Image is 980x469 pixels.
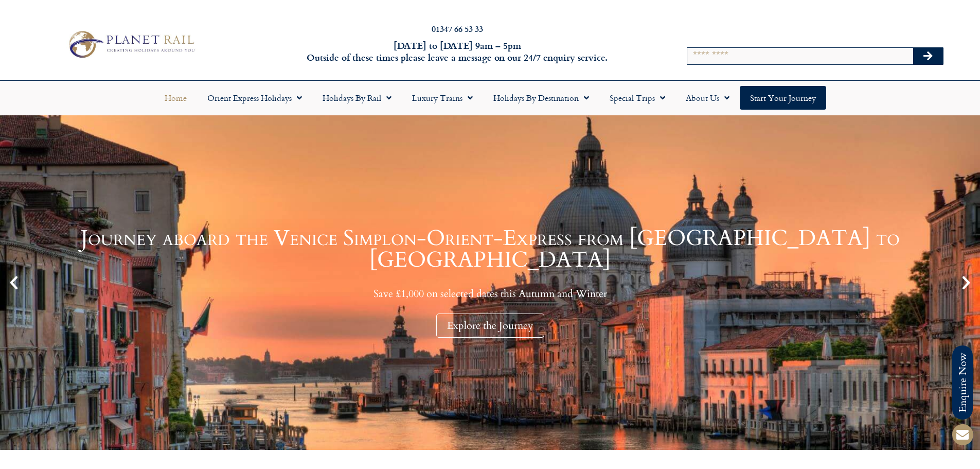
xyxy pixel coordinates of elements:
[740,86,826,110] a: Start your Journey
[5,274,23,291] div: Previous slide
[432,23,483,34] a: 01347 66 53 33
[436,314,544,338] div: Explore the Journey
[26,287,954,300] p: Save £1,000 on selected dates this Autumn and Winter
[312,86,402,110] a: Holidays by Rail
[957,274,975,291] div: Next slide
[675,86,740,110] a: About Us
[197,86,312,110] a: Orient Express Holidays
[63,28,198,61] img: Planet Rail Train Holidays Logo
[483,86,599,110] a: Holidays by Destination
[5,86,975,110] nav: Menu
[402,86,483,110] a: Luxury Trains
[264,40,651,64] h6: [DATE] to [DATE] 9am – 5pm Outside of these times please leave a message on our 24/7 enquiry serv...
[26,228,954,271] h1: Journey aboard the Venice Simplon-Orient-Express from [GEOGRAPHIC_DATA] to [GEOGRAPHIC_DATA]
[599,86,675,110] a: Special Trips
[913,48,943,64] button: Search
[154,86,197,110] a: Home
